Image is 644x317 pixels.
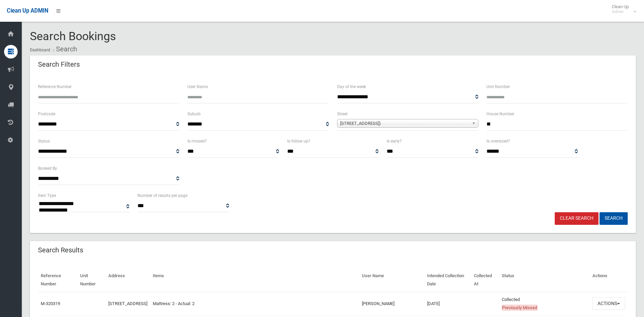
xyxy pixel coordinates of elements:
[77,268,106,292] th: Unit Number
[287,137,310,145] label: Is follow up?
[555,212,599,225] a: Clear Search
[38,268,77,292] th: Reference Number
[499,268,590,292] th: Status
[150,268,359,292] th: Items
[424,292,471,316] td: [DATE]
[38,110,55,118] label: Postcode
[486,137,510,145] label: Is oversized?
[7,7,48,14] span: Clean Up ADMIN
[359,292,424,316] td: [PERSON_NAME]
[187,83,208,90] label: User Name
[337,83,366,90] label: Day of the week
[499,292,590,316] td: Collected
[51,43,77,55] li: Search
[187,137,207,145] label: Is missed?
[359,268,424,292] th: User Name
[38,83,72,90] label: Reference Number
[108,301,147,306] a: [STREET_ADDRESS]
[424,268,471,292] th: Intended Collection Date
[187,110,201,118] label: Suburb
[30,244,91,257] header: Search Results
[337,110,348,118] label: Street
[590,268,628,292] th: Actions
[30,48,50,52] a: Dashboard
[38,192,56,199] label: Item Type
[30,29,116,43] span: Search Bookings
[106,268,150,292] th: Address
[137,192,187,199] label: Number of results per page
[38,165,57,172] label: Booked By
[600,212,628,225] button: Search
[387,137,402,145] label: Is early?
[38,137,50,145] label: Status
[486,110,514,118] label: House Number
[502,305,537,311] span: Previously Missed
[612,9,629,14] small: Admin
[30,58,88,71] header: Search Filters
[340,119,469,128] span: [STREET_ADDRESS])
[608,4,636,14] span: Clean Up
[486,83,510,90] label: Unit Number
[150,292,359,316] td: Mattress: 2 - Actual: 2
[592,297,625,310] button: Actions
[471,268,499,292] th: Collected At
[41,301,60,306] a: M-320319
